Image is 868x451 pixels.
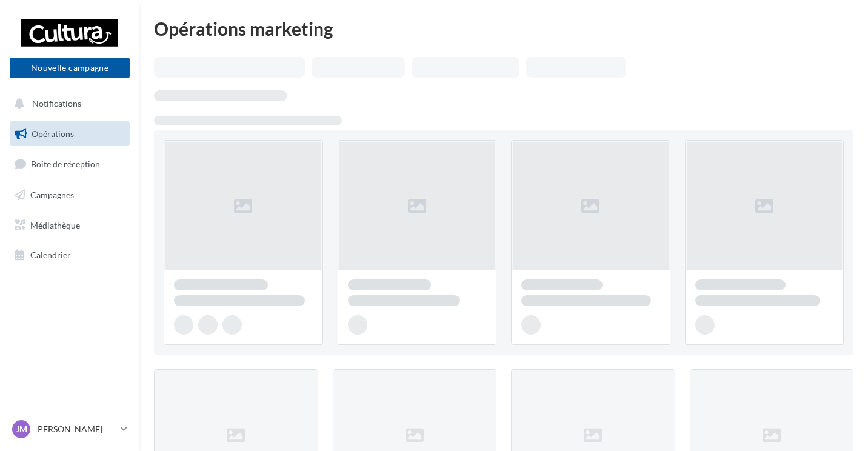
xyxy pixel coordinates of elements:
a: Médiathèque [7,213,132,238]
a: Campagnes [7,182,132,208]
div: Opérations marketing [154,19,853,38]
a: Opérations [7,121,132,147]
a: JM [PERSON_NAME] [10,418,130,441]
span: Opérations [32,129,74,139]
button: Notifications [7,91,127,116]
span: Notifications [32,98,81,109]
span: Campagnes [30,190,74,200]
button: Nouvelle campagne [10,58,130,78]
span: Médiathèque [30,219,80,230]
span: Calendrier [30,250,71,260]
a: Calendrier [7,242,132,268]
span: JM [16,423,27,435]
p: [PERSON_NAME] [35,423,116,435]
span: Boîte de réception [31,159,100,169]
a: Boîte de réception [7,151,132,177]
